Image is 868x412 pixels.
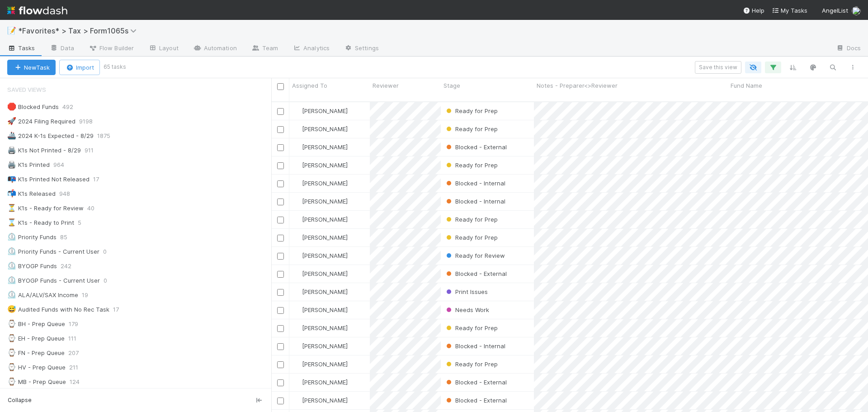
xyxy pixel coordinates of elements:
span: [PERSON_NAME] [302,288,348,295]
div: [PERSON_NAME] [293,305,348,314]
span: 911 [85,145,103,156]
span: 207 [68,347,88,359]
span: Flow Builder [89,43,134,52]
span: 📭 [7,175,16,183]
span: 🖨️ [7,146,16,154]
span: ⌚ [7,320,16,327]
span: 🚀 [7,117,16,125]
small: 65 tasks [104,63,126,71]
div: [PERSON_NAME] [293,106,348,115]
img: avatar_66854b90-094e-431f-b713-6ac88429a2b8.png [293,107,301,114]
div: EH - Prep Queue [7,333,65,344]
span: [PERSON_NAME] [302,397,348,404]
span: [PERSON_NAME] [302,360,348,368]
input: Toggle Row Selected [277,217,284,223]
div: Blocked - Internal [444,179,505,188]
img: logo-inverted-e16ddd16eac7371096b0.svg [7,3,67,18]
input: Toggle Row Selected [277,398,284,404]
span: 85 [60,232,76,243]
a: Flow Builder [81,42,141,56]
span: Needs Work [444,306,489,313]
div: Ready for Prep [444,161,498,170]
input: Toggle Row Selected [277,271,284,278]
div: [PERSON_NAME] [293,251,348,260]
span: Ready for Prep [444,360,498,368]
span: Saved Views [7,81,46,99]
span: 492 [62,101,82,113]
input: Toggle Row Selected [277,199,284,205]
div: [PERSON_NAME] [293,233,348,242]
span: [PERSON_NAME] [302,180,348,187]
img: avatar_66854b90-094e-431f-b713-6ac88429a2b8.png [293,306,301,313]
div: K1s Not Printed - 8/29 [7,145,81,156]
span: 0 [104,275,116,286]
div: BH - Prep Queue [7,318,65,330]
a: Analytics [285,42,337,56]
img: avatar_66854b90-094e-431f-b713-6ac88429a2b8.png [293,161,301,169]
img: avatar_cfa6ccaa-c7d9-46b3-b608-2ec56ecf97ad.png [293,180,301,187]
span: Print Issues [444,288,488,295]
span: Blocked - External [444,143,507,151]
span: [PERSON_NAME] [302,324,348,331]
div: Blocked - External [444,378,507,387]
span: Reviewer [373,81,399,90]
img: avatar_cfa6ccaa-c7d9-46b3-b608-2ec56ecf97ad.png [293,324,301,331]
span: [PERSON_NAME] [302,198,348,205]
div: [PERSON_NAME] [293,323,348,332]
span: Ready for Prep [444,107,498,114]
span: Fund Name [731,81,762,90]
input: Toggle Row Selected [277,343,284,350]
img: avatar_66854b90-094e-431f-b713-6ac88429a2b8.png [293,342,301,350]
span: Ready for Prep [444,161,498,169]
img: avatar_d45d11ee-0024-4901-936f-9df0a9cc3b4e.png [293,198,301,205]
span: [PERSON_NAME] [302,306,348,313]
div: K1s Released [7,188,56,199]
span: [PERSON_NAME] [302,270,348,277]
input: Toggle Row Selected [277,253,284,260]
img: avatar_e41e7ae5-e7d9-4d8d-9f56-31b0d7a2f4fd.png [293,252,301,259]
input: Toggle Row Selected [277,325,284,332]
span: AngelList [822,7,848,14]
input: Toggle Row Selected [277,108,284,115]
span: [PERSON_NAME] [302,379,348,386]
span: Blocked - Internal [444,180,505,187]
button: NewTask [7,60,56,75]
div: BYOGP Funds - Current User [7,275,100,286]
div: Print Issues [444,287,488,296]
span: 211 [69,362,87,373]
span: ⌛ [7,218,16,226]
input: Toggle Row Selected [277,180,284,187]
div: [PERSON_NAME] [293,197,348,206]
span: ⏳ [7,204,16,212]
img: avatar_cfa6ccaa-c7d9-46b3-b608-2ec56ecf97ad.png [293,234,301,241]
div: [PERSON_NAME] [293,124,348,133]
span: 😅 [7,305,16,313]
input: Toggle Row Selected [277,235,284,242]
div: Blocked - External [444,269,507,278]
div: [PERSON_NAME] [293,378,348,387]
img: avatar_66854b90-094e-431f-b713-6ac88429a2b8.png [293,216,301,223]
span: ⌚ [7,363,16,371]
a: Settings [337,42,386,56]
span: My Tasks [772,7,807,14]
span: Collapse [8,396,32,404]
span: [PERSON_NAME] [302,234,348,241]
div: [PERSON_NAME] [293,179,348,188]
div: Ready for Review [444,251,505,260]
span: 242 [61,260,80,272]
span: 📬 [7,189,16,197]
div: Ready for Prep [444,323,498,332]
input: Toggle Row Selected [277,379,284,386]
div: Ready for Prep [444,233,498,242]
a: Docs [829,42,868,56]
a: Team [244,42,285,56]
span: 17 [93,174,108,185]
span: Blocked - Internal [444,198,505,205]
span: ⌚ [7,334,16,342]
span: Notes - Preparer<>Reviewer [537,81,618,90]
span: Stage [443,81,460,90]
span: ⏲️ [7,276,16,284]
div: Blocked - External [444,396,507,405]
span: 1875 [97,130,119,142]
span: 124 [70,376,89,388]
